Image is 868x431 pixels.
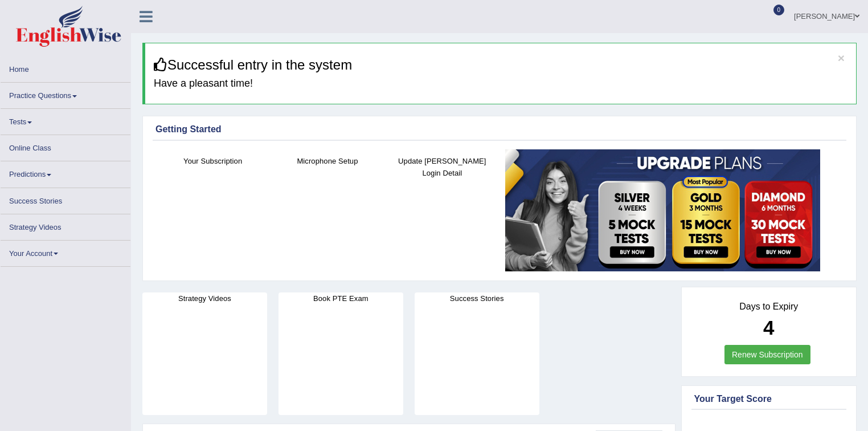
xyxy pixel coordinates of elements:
a: Your Account [1,241,130,263]
a: Strategy Videos [1,214,130,237]
div: Your Target Score [694,392,844,406]
h4: Success Stories [415,292,539,304]
b: 4 [763,316,774,339]
a: Online Class [1,135,130,157]
a: Predictions [1,161,130,184]
div: Getting Started [155,123,844,136]
h4: Your Subscription [161,155,264,167]
a: Renew Subscription [724,345,810,364]
h3: Successful entry in the system [154,58,847,72]
h4: Days to Expiry [694,302,844,312]
a: Tests [1,109,130,131]
h4: Strategy Videos [142,292,267,304]
a: Home [1,56,130,79]
span: 0 [773,5,785,15]
h4: Microphone Setup [276,155,379,167]
button: × [838,52,845,64]
a: Practice Questions [1,83,130,105]
h4: Book PTE Exam [279,292,403,304]
h4: Update [PERSON_NAME] Login Detail [391,155,494,179]
h4: Have a pleasant time! [154,78,847,90]
a: Success Stories [1,188,130,210]
img: small5.jpg [505,149,820,271]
